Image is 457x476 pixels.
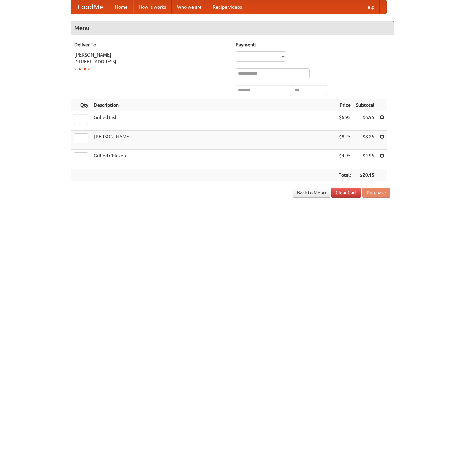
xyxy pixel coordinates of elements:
[110,0,133,14] a: Home
[353,150,377,169] td: $4.95
[336,169,353,181] th: Total:
[236,41,390,48] h5: Payment:
[207,0,247,14] a: Recipe videos
[71,21,394,35] h4: Menu
[353,169,377,181] th: $20.15
[133,0,172,14] a: How it works
[74,58,229,65] div: [STREET_ADDRESS]
[359,0,380,14] a: Help
[353,111,377,131] td: $6.95
[91,99,336,111] th: Description
[331,188,361,198] a: Clear Cart
[353,99,377,111] th: Subtotal
[293,188,330,198] a: Back to Menu
[71,0,110,14] a: FoodMe
[336,99,353,111] th: Price
[71,99,91,111] th: Qty
[91,131,336,150] td: [PERSON_NAME]
[336,131,353,150] td: $8.25
[91,150,336,169] td: Grilled Chicken
[362,188,390,198] button: Purchase
[353,131,377,150] td: $8.25
[74,41,229,48] h5: Deliver To:
[172,0,207,14] a: Who we are
[336,150,353,169] td: $4.95
[336,111,353,131] td: $6.95
[91,111,336,131] td: Grilled Fish
[74,66,90,71] a: Change
[74,51,229,58] div: [PERSON_NAME]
